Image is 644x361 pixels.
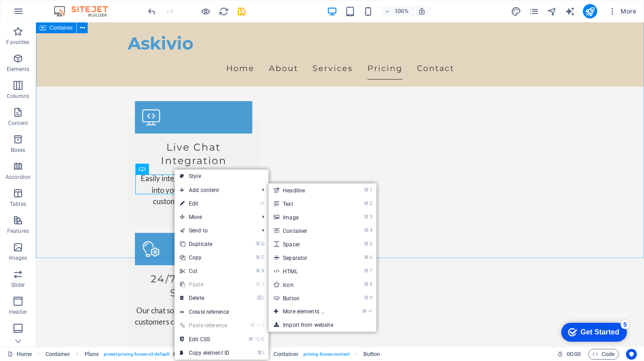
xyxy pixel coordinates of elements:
[511,6,522,17] button: design
[237,6,247,17] i: Save (Ctrl+S)
[174,237,235,251] a: ⌘DDuplicate
[261,336,264,342] i: C
[174,291,235,305] a: ⌦Delete
[174,278,235,291] a: ⌘VPaste
[257,295,264,301] i: ⌦
[364,214,369,220] i: ⌘
[364,227,369,233] i: ⌘
[302,349,349,360] span: . pricing-boxes-content
[45,349,71,360] span: Click to select. Double-click to edit
[362,308,367,314] i: ⌘
[261,268,264,274] i: X
[394,6,409,17] h6: 100%
[370,268,372,274] i: 7
[529,6,540,17] button: pages
[257,350,262,356] i: ⌘
[49,25,73,31] span: Container
[9,254,27,262] p: Images
[263,350,264,356] i: I
[5,174,31,181] p: Accordion
[8,120,28,127] p: Content
[363,349,380,360] span: Click to select. Double-click to edit
[10,201,26,208] p: Tables
[174,319,235,332] a: ⌘⇧VPaste reference
[256,322,260,328] i: ⇧
[529,6,539,17] i: Pages (Ctrl+Alt+S)
[268,197,343,210] a: ⌘2Text
[174,305,268,319] a: Create reference
[255,281,260,287] i: ⌘
[268,278,343,291] a: ⌘8Icon
[67,2,76,11] div: 5
[364,281,369,287] i: ⌘
[370,295,372,301] i: 9
[174,169,268,183] a: Style
[511,6,521,17] i: Design (Ctrl+Alt+Y)
[200,6,211,17] button: Click here to leave preview mode and continue editing
[608,7,636,16] span: More
[174,197,235,210] a: ⏎Edit
[7,4,73,23] div: Get Started 5 items remaining, 0% complete
[45,349,380,360] nav: breadcrumb
[585,6,595,17] i: Publish
[255,241,260,247] i: ⌘
[370,254,372,260] i: 6
[626,349,637,360] button: Usercentrics
[364,187,369,193] i: ⌘
[11,147,26,154] p: Boxes
[364,295,369,301] i: ⌘
[261,254,264,260] i: C
[250,322,255,328] i: ⌘
[268,210,343,224] a: ⌘3Image
[268,305,343,318] a: ⌘⏎More elements ...
[146,6,157,17] button: undo
[248,336,253,342] i: ⌘
[174,346,235,360] a: ⌘ICopy element ID
[268,224,343,237] a: ⌘4Container
[147,6,157,17] i: Undo: Change link (Ctrl+Z)
[268,183,343,197] a: ⌘1Headline
[7,227,29,235] p: Features
[370,214,372,220] i: 3
[583,4,597,18] button: publish
[592,349,615,360] span: Code
[7,349,32,360] a: Click to cancel selection. Double-click to open Pages
[261,281,264,287] i: V
[268,291,343,305] a: ⌘9Button
[268,264,343,278] a: ⌘7HTML
[255,254,260,260] i: ⌘
[268,251,343,264] a: ⌘6Separator
[6,39,29,46] p: Favorites
[364,254,369,260] i: ⌘
[174,183,255,197] span: Add content
[364,268,369,274] i: ⌘
[364,241,369,247] i: ⌘
[260,201,264,206] i: ⏎
[174,251,235,264] a: ⌘CCopy
[588,349,619,360] button: Code
[573,351,574,357] span: :
[27,10,65,18] div: Get Started
[103,349,170,360] span: . preset-pricing-boxes-v3-default
[273,349,299,360] span: Click to select. Double-click to edit
[604,4,640,18] button: More
[9,308,27,316] p: Header
[268,237,343,251] a: ⌘5Spacer
[565,6,575,17] i: AI Writer
[173,352,177,357] i: This element is a customizable preset
[370,241,372,247] i: 5
[547,6,558,17] button: navigator
[370,187,372,193] i: 1
[261,241,264,247] i: D
[219,6,229,17] i: Reload page
[261,322,264,328] i: V
[370,281,372,287] i: 8
[418,7,426,15] i: On resize automatically adjust zoom level to fit chosen device.
[7,66,30,73] p: Elements
[547,6,557,17] i: Navigator
[370,201,372,206] i: 2
[236,6,247,17] button: save
[557,349,581,360] h6: Session time
[268,318,376,332] a: Import from website
[218,6,229,17] button: reload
